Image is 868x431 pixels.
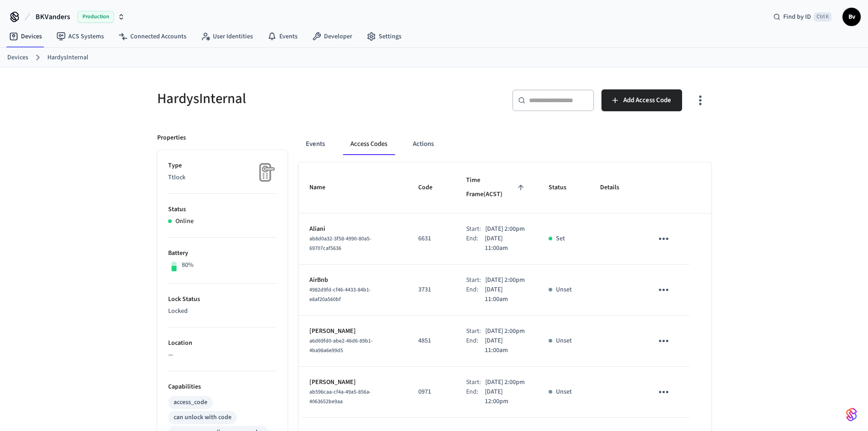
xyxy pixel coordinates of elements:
[36,11,70,22] span: BKVanders
[556,285,572,295] p: Unset
[466,327,485,336] div: Start:
[309,235,371,252] span: ab8d0a32-3f58-4990-80a5-69707caf5636
[556,234,565,244] p: Set
[466,336,485,355] div: End:
[783,12,811,21] span: Find by ID
[418,336,444,346] p: 4851
[168,382,277,392] p: Capabilities
[556,336,572,346] p: Unset
[309,224,396,234] p: Aliani
[309,286,371,303] span: 4982d9fd-cf46-4433-84b1-e8af20a560bf
[485,387,527,406] p: [DATE] 12:00pm
[309,337,373,354] span: a6d69fd0-abe2-46d6-89b1-4ba98a6e99d5
[175,217,194,226] p: Online
[814,12,832,21] span: Ctrl K
[309,388,371,405] span: ab596caa-cf4a-49a5-856a-4063652be9aa
[157,133,186,143] p: Properties
[485,234,527,253] p: [DATE] 11:00am
[168,173,277,182] p: Ttlock
[601,89,682,111] button: Add Access Code
[466,387,485,406] div: End:
[298,162,711,418] table: sticky table
[260,28,305,45] a: Events
[194,28,260,45] a: User Identities
[549,181,578,195] span: Status
[485,378,525,387] p: [DATE] 2:00pm
[466,234,485,253] div: End:
[360,28,409,45] a: Settings
[485,285,527,304] p: [DATE] 11:00am
[485,336,527,355] p: [DATE] 11:00am
[111,28,194,45] a: Connected Accounts
[556,387,572,397] p: Unset
[466,224,485,234] div: Start:
[298,133,711,155] div: ant example
[466,285,485,304] div: End:
[182,260,194,270] p: 80%
[168,350,277,360] p: —
[309,327,396,336] p: [PERSON_NAME]
[174,413,231,422] div: can unlock with code
[466,378,485,387] div: Start:
[168,295,277,304] p: Lock Status
[49,28,111,45] a: ACS Systems
[418,387,444,397] p: 0971
[168,205,277,214] p: Status
[157,89,429,108] h5: HardysInternal
[418,285,444,295] p: 3731
[600,181,631,195] span: Details
[343,133,395,155] button: Access Codes
[168,338,277,348] p: Location
[418,181,444,195] span: Code
[168,161,277,171] p: Type
[254,161,277,184] img: Placeholder Lock Image
[309,181,337,195] span: Name
[406,133,441,155] button: Actions
[7,53,28,62] a: Devices
[2,28,49,45] a: Devices
[309,275,396,285] p: AirBnb
[485,327,525,336] p: [DATE] 2:00pm
[298,133,332,155] button: Events
[77,11,114,23] span: Production
[418,234,444,244] p: 6631
[168,249,277,258] p: Battery
[309,378,396,387] p: [PERSON_NAME]
[842,8,861,26] button: Bv
[466,173,527,202] span: Time Frame(ACST)
[305,28,360,45] a: Developer
[47,53,88,62] a: HardysInternal
[485,275,525,285] p: [DATE] 2:00pm
[846,407,857,422] img: SeamLogoGradient.69752ec5.svg
[174,398,207,407] div: access_code
[766,9,839,25] div: Find by IDCtrl K
[485,224,525,234] p: [DATE] 2:00pm
[623,94,671,106] span: Add Access Code
[843,9,860,25] span: Bv
[466,275,485,285] div: Start:
[168,306,277,316] p: Locked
